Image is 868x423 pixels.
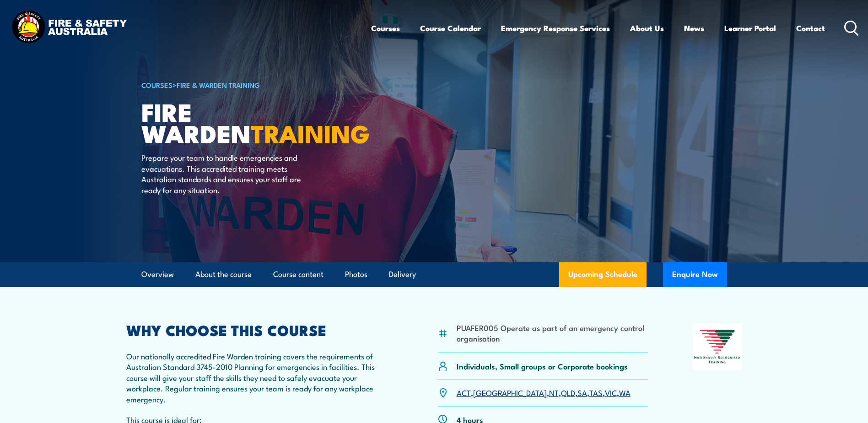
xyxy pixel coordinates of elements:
a: Contact [796,16,825,40]
p: , , , , , , , [457,387,631,398]
a: Course Calendar [420,16,481,40]
a: ACT [457,387,471,398]
a: SA [577,387,587,398]
a: Course content [273,262,323,287]
a: Delivery [389,262,416,287]
li: PUAFER005 Operate as part of an emergency control organisation [457,322,648,344]
h2: WHY CHOOSE THIS COURSE [126,323,394,336]
img: Nationally Recognised Training logo. [693,323,742,370]
a: Overview [141,262,174,287]
p: Prepare your team to handle emergencies and evacuations. This accredited training meets Australia... [141,152,308,195]
a: QLD [561,387,575,398]
h1: Fire Warden [141,101,367,143]
a: Emergency Response Services [501,16,610,40]
a: TAS [589,387,603,398]
a: News [684,16,704,40]
a: Photos [345,262,367,287]
a: COURSES [141,80,173,90]
a: Upcoming Schedule [559,262,647,287]
h6: > [141,79,367,90]
a: VIC [605,387,617,398]
a: WA [619,387,631,398]
a: Courses [371,16,400,40]
a: About Us [630,16,664,40]
a: About the course [195,262,252,287]
a: NT [549,387,559,398]
strong: TRAINING [251,114,370,152]
p: Our nationally accredited Fire Warden training covers the requirements of Australian Standard 374... [126,351,394,404]
a: [GEOGRAPHIC_DATA] [473,387,547,398]
a: Fire & Warden Training [177,80,260,90]
a: Learner Portal [724,16,776,40]
button: Enquire Now [663,262,727,287]
p: Individuals, Small groups or Corporate bookings [457,361,628,371]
